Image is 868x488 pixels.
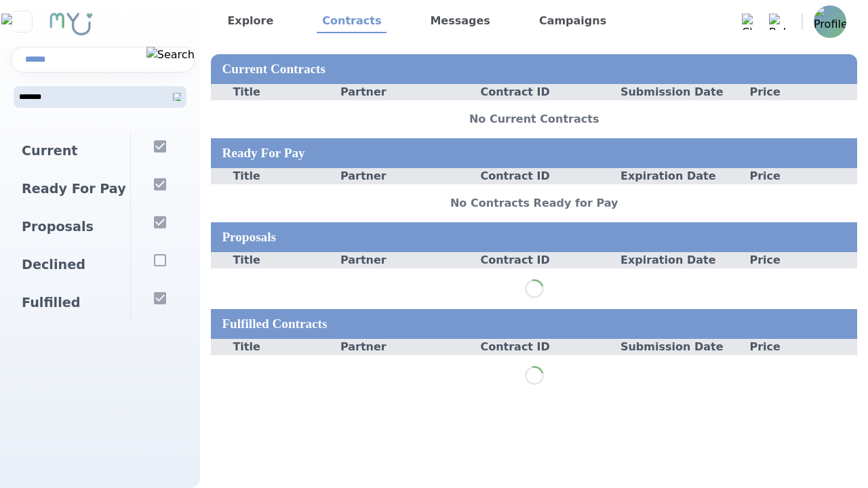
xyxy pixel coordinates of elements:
div: No Contracts Ready for Pay [211,184,857,222]
img: Chat [742,14,758,30]
div: Title [211,84,340,100]
div: Fulfilled [11,284,130,322]
div: Price [728,339,857,355]
div: Proposals [11,208,130,246]
img: Bell [769,14,785,30]
div: Contract ID [469,168,599,184]
div: Ready For Pay [11,170,130,208]
div: Title [211,339,340,355]
a: Campaigns [534,10,612,33]
div: Contract ID [469,84,599,100]
div: Price [728,168,857,184]
div: Ready For Pay [211,138,857,168]
img: Close sidebar [1,14,41,30]
div: Partner [340,84,470,100]
div: Contract ID [469,339,599,355]
div: Expiration Date [599,252,728,268]
div: Partner [340,168,470,184]
div: Partner [340,252,470,268]
div: No Current Contracts [211,100,857,138]
div: Submission Date [599,84,728,100]
div: Price [728,252,857,268]
a: Contracts [317,10,387,33]
div: Title [211,168,340,184]
img: Profile [814,5,846,38]
a: Explore [222,10,279,33]
div: Current Contracts [211,54,857,84]
div: Current [11,132,130,170]
div: Expiration Date [599,168,728,184]
div: Fulfilled Contracts [211,309,857,339]
div: Contract ID [469,252,599,268]
div: Price [728,84,857,100]
div: Declined [11,246,130,284]
div: Title [211,252,340,268]
div: Proposals [211,222,857,252]
a: Messages [425,10,495,33]
div: Submission Date [599,339,728,355]
div: Partner [340,339,470,355]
